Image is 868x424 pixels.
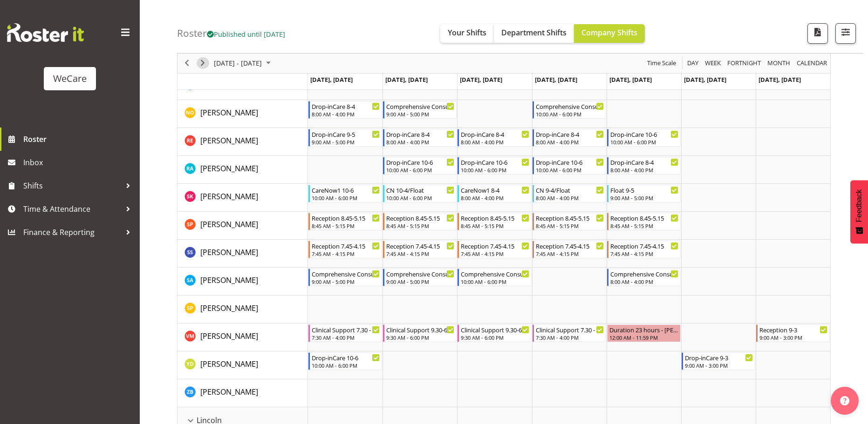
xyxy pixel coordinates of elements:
[312,194,380,202] div: 10:00 AM - 6:00 PM
[200,191,258,202] a: [PERSON_NAME]
[609,75,652,84] span: [DATE], [DATE]
[685,362,753,369] div: 9:00 AM - 3:00 PM
[312,213,380,222] div: Reception 8.45-5.15
[759,334,827,341] div: 9:00 AM - 3:00 PM
[533,157,606,175] div: Rachna Anderson"s event - Drop-inCare 10-6 Begin From Thursday, October 16, 2025 at 10:00:00 AM G...
[536,166,604,174] div: 10:00 AM - 6:00 PM
[461,325,529,334] div: Clinical Support 9.30-6
[200,219,258,229] span: [PERSON_NAME]
[610,222,678,229] div: 8:45 AM - 5:15 PM
[308,101,382,119] div: Natasha Ottley"s event - Drop-inCare 8-4 Begin From Monday, October 13, 2025 at 8:00:00 AM GMT+13...
[308,185,382,202] div: Saahit Kour"s event - CareNow1 10-6 Begin From Monday, October 13, 2025 at 10:00:00 AM GMT+13:00 ...
[308,129,382,147] div: Rachel Els"s event - Drop-inCare 9-5 Begin From Monday, October 13, 2025 at 9:00:00 AM GMT+13:00 ...
[312,325,380,334] div: Clinical Support 7.30 - 4
[200,247,258,257] span: [PERSON_NAME]
[386,101,454,111] div: Comprehensive Consult 9-5
[383,185,457,202] div: Saahit Kour"s event - CN 10-4/Float Begin From Tuesday, October 14, 2025 at 10:00:00 AM GMT+13:00...
[458,269,531,286] div: Sarah Abbott"s event - Comprehensive Consult 10-6 Begin From Wednesday, October 15, 2025 at 10:00...
[610,269,678,278] div: Comprehensive Consult 8-4
[312,250,380,257] div: 7:45 AM - 4:15 PM
[607,157,681,175] div: Rachna Anderson"s event - Drop-inCare 8-4 Begin From Friday, October 17, 2025 at 8:00:00 AM GMT+1...
[312,353,380,362] div: Drop-inCare 10-6
[383,269,457,286] div: Sarah Abbott"s event - Comprehensive Consult 9-5 Begin From Tuesday, October 14, 2025 at 9:00:00 ...
[795,58,829,69] button: Month
[536,194,604,202] div: 8:00 AM - 4:00 PM
[461,185,529,195] div: CareNow1 8-4
[53,72,87,86] div: WeCare
[726,58,763,69] button: Fortnight
[850,180,868,243] button: Feedback - Show survey
[386,325,454,334] div: Clinical Support 9.30-6
[200,275,258,285] span: [PERSON_NAME]
[200,108,258,118] span: [PERSON_NAME]
[461,213,529,222] div: Reception 8.45-5.15
[461,278,529,285] div: 10:00 AM - 6:00 PM
[211,54,276,73] div: October 13 - 19, 2025
[178,268,308,296] td: Sarah Abbott resource
[536,185,604,195] div: CN 9-4/Float
[536,138,604,146] div: 8:00 AM - 4:00 PM
[501,27,567,38] span: Department Shifts
[685,353,753,362] div: Drop-inCare 9-3
[533,101,606,119] div: Natasha Ottley"s event - Comprehensive Consult 10-6 Begin From Thursday, October 16, 2025 at 10:0...
[610,157,678,167] div: Drop-inCare 8-4
[312,362,380,369] div: 10:00 AM - 6:00 PM
[200,191,258,202] span: [PERSON_NAME]
[759,325,827,334] div: Reception 9-3
[200,247,258,258] a: [PERSON_NAME]
[461,194,529,202] div: 8:00 AM - 4:00 PM
[178,351,308,379] td: Yvonne Denny resource
[536,241,604,250] div: Reception 7.45-4.15
[200,163,258,174] span: [PERSON_NAME]
[581,27,637,38] span: Company Shifts
[200,331,258,341] span: [PERSON_NAME]
[536,129,604,139] div: Drop-inCare 8-4
[312,334,380,341] div: 7:30 AM - 4:00 PM
[704,58,722,69] span: Week
[383,241,457,258] div: Sara Sherwin"s event - Reception 7.45-4.15 Begin From Tuesday, October 14, 2025 at 7:45:00 AM GMT...
[536,213,604,222] div: Reception 8.45-5.15
[383,324,457,342] div: Viktoriia Molchanova"s event - Clinical Support 9.30-6 Begin From Tuesday, October 14, 2025 at 9:...
[385,75,428,84] span: [DATE], [DATE]
[533,241,606,258] div: Sara Sherwin"s event - Reception 7.45-4.15 Begin From Thursday, October 16, 2025 at 7:45:00 AM GM...
[461,250,529,257] div: 7:45 AM - 4:15 PM
[766,58,791,69] span: Month
[213,58,263,69] span: [DATE] - [DATE]
[536,325,604,334] div: Clinical Support 7.30 - 4
[200,163,258,174] a: [PERSON_NAME]
[312,101,380,111] div: Drop-inCare 8-4
[610,185,678,195] div: Float 9-5
[383,213,457,230] div: Samantha Poultney"s event - Reception 8.45-5.15 Begin From Tuesday, October 14, 2025 at 8:45:00 A...
[200,135,258,146] span: [PERSON_NAME]
[458,129,531,147] div: Rachel Els"s event - Drop-inCare 8-4 Begin From Wednesday, October 15, 2025 at 8:00:00 AM GMT+13:...
[23,132,135,146] span: Roster
[177,28,285,39] h4: Roster
[533,129,606,147] div: Rachel Els"s event - Drop-inCare 8-4 Begin From Thursday, October 16, 2025 at 8:00:00 AM GMT+13:0...
[312,278,380,285] div: 9:00 AM - 5:00 PM
[855,189,863,222] span: Feedback
[682,352,755,370] div: Yvonne Denny"s event - Drop-inCare 9-3 Begin From Saturday, October 18, 2025 at 9:00:00 AM GMT+13...
[536,101,604,111] div: Comprehensive Consult 10-6
[179,54,195,73] div: previous period
[536,110,604,118] div: 10:00 AM - 6:00 PM
[308,324,382,342] div: Viktoriia Molchanova"s event - Clinical Support 7.30 - 4 Begin From Monday, October 13, 2025 at 7...
[200,275,258,286] a: [PERSON_NAME]
[200,387,258,397] span: [PERSON_NAME]
[686,58,699,69] span: Day
[386,269,454,278] div: Comprehensive Consult 9-5
[383,157,457,175] div: Rachna Anderson"s event - Drop-inCare 10-6 Begin From Tuesday, October 14, 2025 at 10:00:00 AM GM...
[178,379,308,407] td: Zephy Bennett resource
[312,138,380,146] div: 9:00 AM - 5:00 PM
[494,24,574,43] button: Department Shifts
[610,129,678,139] div: Drop-inCare 10-6
[835,23,856,44] button: Filter Shifts
[461,157,529,167] div: Drop-inCare 10-6
[178,184,308,212] td: Saahit Kour resource
[610,138,678,146] div: 10:00 AM - 6:00 PM
[200,358,258,370] a: [PERSON_NAME]
[458,213,531,230] div: Samantha Poultney"s event - Reception 8.45-5.15 Begin From Wednesday, October 15, 2025 at 8:45:00...
[386,241,454,250] div: Reception 7.45-4.15
[386,129,454,139] div: Drop-inCare 8-4
[607,241,681,258] div: Sara Sherwin"s event - Reception 7.45-4.15 Begin From Friday, October 17, 2025 at 7:45:00 AM GMT+...
[308,352,382,370] div: Yvonne Denny"s event - Drop-inCare 10-6 Begin From Monday, October 13, 2025 at 10:00:00 AM GMT+13...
